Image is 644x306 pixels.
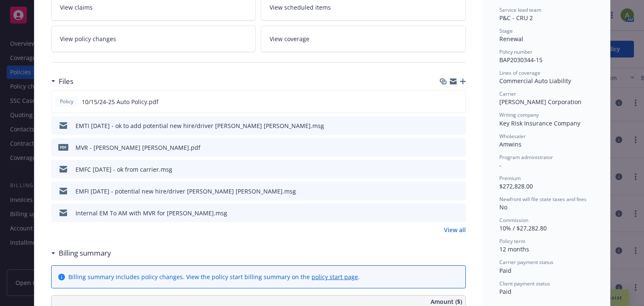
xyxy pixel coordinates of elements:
[312,273,358,281] a: policy start page
[499,6,541,13] span: Service lead team
[58,98,75,105] span: Policy
[499,154,553,161] span: Program administrator
[499,161,501,169] span: -
[499,280,550,287] span: Client payment status
[441,165,448,174] button: download file
[75,121,324,130] div: EMTI [DATE] - ok to add potential new hire/driver [PERSON_NAME] [PERSON_NAME].msg
[499,14,533,22] span: P&C - CRU 2
[499,196,587,203] span: Newfront will file state taxes and fees
[499,98,582,106] span: [PERSON_NAME] Corporation
[499,35,523,43] span: Renewal
[499,259,553,266] span: Carrier payment status
[59,76,73,87] h3: Files
[51,76,73,87] div: Files
[270,3,331,12] span: View scheduled items
[499,119,580,127] span: Key Risk Insurance Company
[499,140,522,148] span: Amwins
[75,187,296,196] div: EMFI [DATE] - potential new hire/driver [PERSON_NAME] [PERSON_NAME].msg
[431,297,462,306] span: Amount ($)
[499,111,539,118] span: Writing company
[455,143,462,152] button: preview file
[270,34,309,43] span: View coverage
[51,26,256,52] a: View policy changes
[499,238,525,245] span: Policy term
[499,224,547,232] span: 10% / $27,282.80
[455,121,462,130] button: preview file
[441,97,448,106] button: download file
[499,133,526,140] span: Wholesaler
[59,248,111,259] h3: Billing summary
[499,69,540,76] span: Lines of coverage
[75,143,200,152] div: MVR - [PERSON_NAME] [PERSON_NAME].pdf
[455,165,462,174] button: preview file
[441,143,448,152] button: download file
[499,90,516,97] span: Carrier
[499,76,593,85] div: Commercial Auto Liability
[455,187,462,196] button: preview file
[441,209,448,217] button: download file
[60,3,93,12] span: View claims
[82,97,158,106] span: 10/15/24-25 Auto Policy.pdf
[441,121,448,130] button: download file
[499,182,533,190] span: $272,828.00
[51,248,111,259] div: Billing summary
[75,165,172,174] div: EMFC [DATE] - ok from carrier.msg
[68,272,360,281] div: Billing summary includes policy changes. View the policy start billing summary on the .
[499,245,529,253] span: 12 months
[455,209,462,217] button: preview file
[454,97,462,106] button: preview file
[58,144,68,150] span: pdf
[499,48,532,55] span: Policy number
[499,27,513,34] span: Stage
[499,175,521,182] span: Premium
[499,217,528,224] span: Commission
[75,209,227,217] div: Internal EM To AM with MVR for [PERSON_NAME].msg
[444,225,466,234] a: View all
[499,267,512,275] span: Paid
[499,56,543,64] span: BAP2030344-15
[499,288,512,296] span: Paid
[261,26,466,52] a: View coverage
[60,34,116,43] span: View policy changes
[441,187,448,196] button: download file
[499,203,507,211] span: No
